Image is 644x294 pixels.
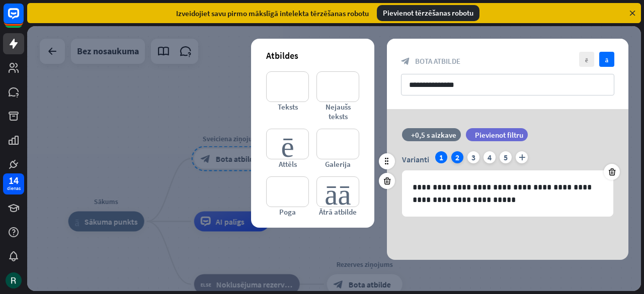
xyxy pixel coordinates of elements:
[383,8,473,18] font: Pievienot tērzēšanas robotu
[605,56,609,63] font: pārbaude
[402,154,429,164] font: Varianti
[471,152,475,162] font: 3
[475,130,523,140] font: Pievienot filtru
[176,9,369,18] font: Izveidojiet savu pirmo mākslīgā intelekta tērzēšanas robotu
[9,174,19,186] font: 14
[504,152,508,162] font: 5
[455,152,459,162] font: 2
[3,173,24,194] a: 14 dienas
[439,152,443,162] font: 1
[415,56,460,66] font: Bota atbilde
[401,57,410,66] font: block_bot_response
[7,185,21,191] font: dienas
[488,152,492,162] font: 4
[8,4,38,34] button: Atvērt LiveChat tērzēšanas logrīku
[585,56,588,63] font: aizvērt
[411,130,456,140] font: +0,5 s aizkave
[519,154,525,160] font: plus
